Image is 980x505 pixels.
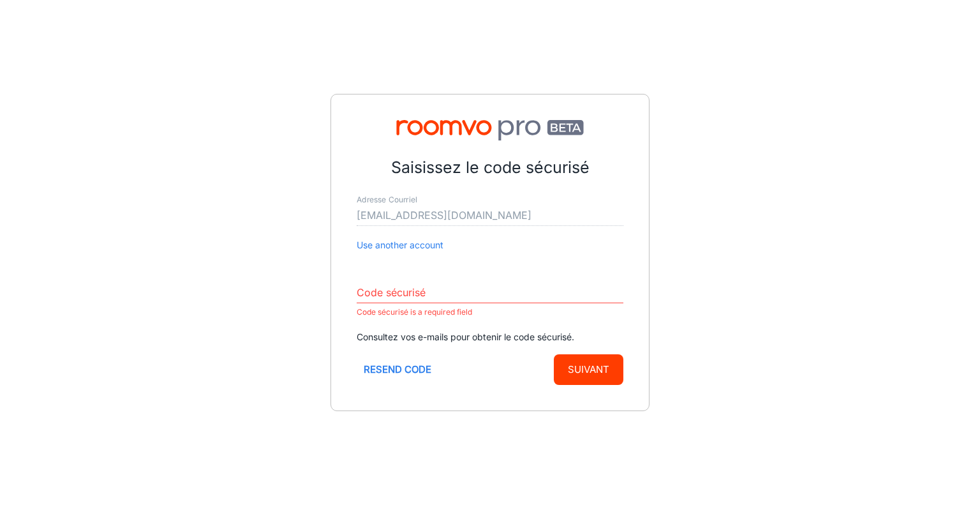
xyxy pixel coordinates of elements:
[357,195,417,206] label: Adresse Courriel
[357,206,623,226] input: myname@example.com
[357,354,438,385] button: Resend code
[357,120,623,140] img: Roomvo PRO Beta
[357,305,623,320] p: Code sécurisé is a required field
[357,238,443,252] button: Use another account
[554,354,623,385] button: Suivant
[357,330,623,344] p: Consultez vos e-mails pour obtenir le code sécurisé.
[357,156,623,180] p: Saisissez le code sécurisé
[357,283,623,303] input: Enter secure code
